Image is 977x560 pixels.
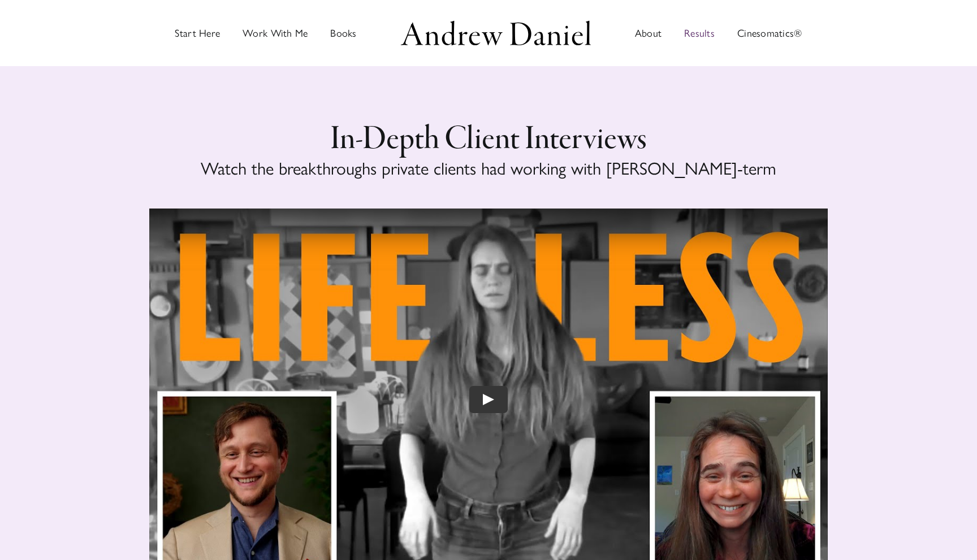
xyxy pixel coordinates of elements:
[635,28,662,38] span: About
[243,2,308,64] a: Work with Andrew in groups or private sessions
[149,123,828,158] h2: In-Depth Client Interviews
[175,28,220,38] span: Start Here
[737,2,802,64] a: Cinesomatics®
[684,2,715,64] a: Results
[684,28,715,38] span: Results
[635,2,662,64] a: About
[149,158,828,180] h4: Watch the breakthroughs private clients had working with [PERSON_NAME]-term
[737,28,802,38] span: Cinesomatics®
[397,18,595,49] img: Andrew Daniel Logo
[243,28,308,38] span: Work With Me
[330,2,356,64] a: Discover books written by Andrew Daniel
[175,2,220,64] a: Start Here
[330,28,356,38] span: Books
